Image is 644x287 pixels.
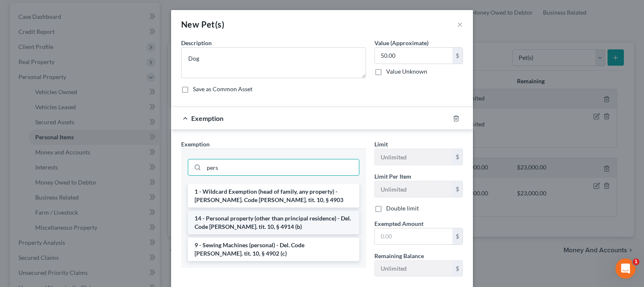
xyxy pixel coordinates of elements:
[452,181,462,197] div: $
[374,251,424,260] label: Remaining Balance
[375,181,452,197] input: --
[375,149,452,165] input: --
[188,238,359,261] li: 9 - Sewing Machines (personal) - Del. Code [PERSON_NAME]. tit. 10, § 4902 (c)
[386,67,427,76] label: Value Unknown
[457,19,463,29] button: ×
[181,39,212,46] span: Description
[374,172,411,181] label: Limit Per Item
[181,18,224,30] div: New Pet(s)
[374,141,388,148] span: Limit
[375,48,452,64] input: 0.00
[193,85,252,93] label: Save as Common Asset
[615,259,636,279] iframe: Intercom live chat
[181,141,210,148] span: Exemption
[633,259,639,265] span: 1
[191,114,223,122] span: Exemption
[374,220,423,227] span: Exempted Amount
[188,184,359,208] li: 1 - Wildcard Exemption (head of family, any property) - [PERSON_NAME]. Code [PERSON_NAME]. tit. 1...
[188,211,359,234] li: 14 - Personal property (other than principal residence) - Del. Code [PERSON_NAME]. tit. 10, § 491...
[374,38,428,47] label: Value (Approximate)
[375,261,452,277] input: --
[452,48,462,64] div: $
[375,228,452,244] input: 0.00
[452,261,462,277] div: $
[386,204,419,213] label: Double limit
[204,159,359,175] input: Search exemption rules...
[452,149,462,165] div: $
[452,228,462,244] div: $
